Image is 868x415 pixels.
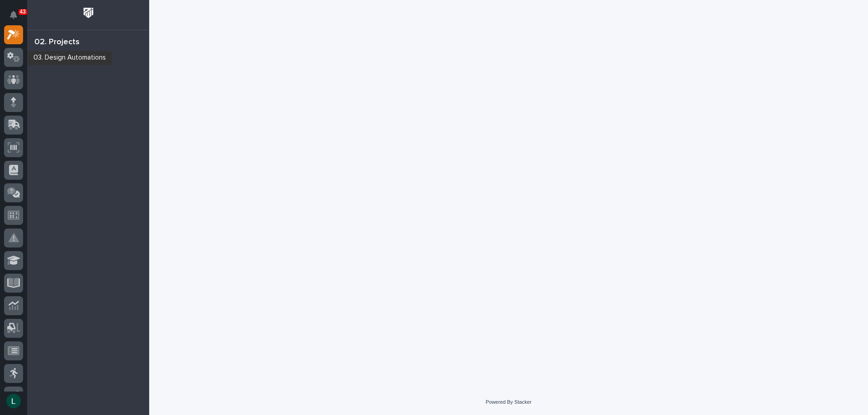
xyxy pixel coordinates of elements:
button: users-avatar [4,392,23,410]
p: 43 [20,9,26,15]
div: Notifications43 [11,11,23,25]
img: Workspace Logo [80,5,97,21]
a: Powered By Stacker [486,399,531,405]
button: Notifications [4,5,23,24]
div: 02. Projects [34,37,80,47]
